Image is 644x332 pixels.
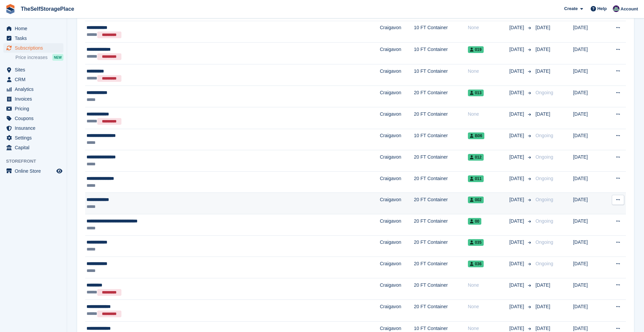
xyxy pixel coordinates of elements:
td: 20 FT Container [414,214,468,236]
td: [DATE] [573,129,603,150]
span: Capital [15,143,55,152]
span: 036 [468,261,484,267]
span: [DATE] [509,89,525,96]
div: None [468,24,509,31]
span: [DATE] [535,326,550,331]
a: menu [3,143,63,152]
span: Home [15,24,55,33]
span: Account [621,6,638,12]
div: None [468,68,509,75]
span: Price increases [15,54,48,61]
a: menu [3,94,63,104]
span: 011 [468,175,484,182]
img: stora-icon-8386f47178a22dfd0bd8f6a31ec36ba5ce8667c1dd55bd0f319d3a0aa187defe.svg [5,4,15,14]
a: menu [3,85,63,94]
a: menu [3,114,63,123]
span: 035 [468,239,484,246]
span: [DATE] [509,132,525,139]
span: [DATE] [509,154,525,161]
span: [DATE] [535,282,550,288]
td: Craigavon [380,107,414,129]
img: Sam [613,5,620,12]
span: Insurance [15,123,55,133]
span: Ongoing [535,176,553,181]
span: Ongoing [535,154,553,160]
span: [DATE] [509,111,525,118]
a: menu [3,24,63,33]
span: [DATE] [509,24,525,31]
a: Preview store [55,167,63,175]
span: Settings [15,133,55,143]
td: Craigavon [380,21,414,43]
td: 20 FT Container [414,300,468,322]
td: [DATE] [573,107,603,129]
span: Invoices [15,94,55,104]
td: 20 FT Container [414,171,468,193]
span: [DATE] [535,111,550,117]
span: [DATE] [509,196,525,203]
span: [DATE] [535,304,550,309]
div: NEW [52,54,63,61]
span: [DATE] [509,260,525,267]
td: Craigavon [380,257,414,278]
td: Craigavon [380,129,414,150]
span: Pricing [15,104,55,113]
td: Craigavon [380,193,414,214]
td: 20 FT Container [414,86,468,107]
div: None [468,325,509,332]
td: [DATE] [573,171,603,193]
span: 019 [468,46,484,53]
span: Ongoing [535,239,553,245]
a: menu [3,133,63,143]
span: Sites [15,65,55,74]
span: [DATE] [509,68,525,75]
a: menu [3,166,63,176]
td: Craigavon [380,235,414,257]
a: menu [3,75,63,84]
td: 20 FT Container [414,193,468,214]
span: [DATE] [509,325,525,332]
td: [DATE] [573,21,603,43]
td: [DATE] [573,150,603,172]
div: None [468,282,509,289]
td: 20 FT Container [414,235,468,257]
span: Ongoing [535,261,553,266]
span: 002 [468,197,484,203]
div: None [468,303,509,310]
td: Craigavon [380,43,414,64]
td: [DATE] [573,64,603,86]
span: 013 [468,90,484,96]
td: Craigavon [380,214,414,236]
span: Ongoing [535,197,553,202]
span: [DATE] [509,218,525,225]
td: 20 FT Container [414,150,468,172]
div: None [468,111,509,118]
span: Coupons [15,114,55,123]
a: menu [3,65,63,74]
span: Ongoing [535,90,553,95]
td: [DATE] [573,257,603,278]
span: [DATE] [535,47,550,52]
a: menu [3,104,63,113]
span: CRM [15,75,55,84]
td: [DATE] [573,193,603,214]
td: [DATE] [573,300,603,322]
span: [DATE] [509,282,525,289]
span: Create [564,5,578,12]
span: Storefront [6,158,67,165]
a: menu [3,34,63,43]
td: Craigavon [380,86,414,107]
span: [DATE] [535,25,550,30]
span: 012 [468,154,484,161]
a: TheSelfStoragePlace [18,3,77,14]
td: Craigavon [380,64,414,86]
span: B06 [468,132,484,139]
span: Tasks [15,34,55,43]
td: 10 FT Container [414,43,468,64]
td: 10 FT Container [414,129,468,150]
td: Craigavon [380,300,414,322]
span: Subscriptions [15,43,55,53]
span: [DATE] [509,239,525,246]
td: 20 FT Container [414,107,468,129]
td: Craigavon [380,171,414,193]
